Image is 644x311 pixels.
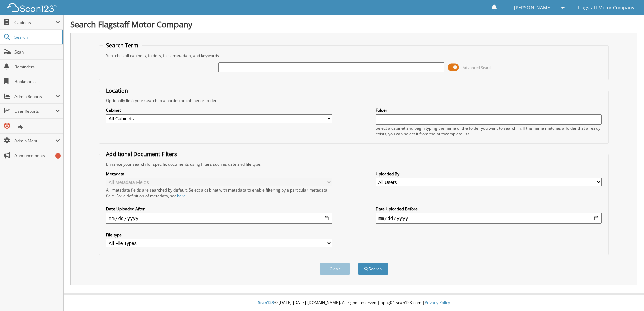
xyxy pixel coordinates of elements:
[103,87,131,94] legend: Location
[14,123,60,129] span: Help
[106,171,332,177] label: Metadata
[463,65,493,70] span: Advanced Search
[103,98,605,103] div: Optionally limit your search to a particular cabinet or folder
[7,3,57,12] img: scan123-logo-white.svg
[14,108,55,114] span: User Reports
[376,213,602,224] input: end
[14,94,55,99] span: Admin Reports
[106,213,332,224] input: start
[376,206,602,212] label: Date Uploaded Before
[578,6,634,10] span: Flagstaff Motor Company
[103,53,605,58] div: Searches all cabinets, folders, files, metadata, and keywords
[55,153,61,159] div: 1
[14,20,55,25] span: Cabinets
[70,19,637,30] h1: Search Flagstaff Motor Company
[514,6,552,10] span: [PERSON_NAME]
[64,295,644,311] div: © [DATE]-[DATE] [DOMAIN_NAME]. All rights reserved | appg04-scan123-com |
[14,79,60,84] span: Bookmarks
[106,187,332,199] div: All metadata fields are searched by default. Select a cabinet with metadata to enable filtering b...
[14,64,60,70] span: Reminders
[258,300,274,305] span: Scan123
[106,232,332,238] label: File type
[103,42,142,49] legend: Search Term
[103,150,181,158] legend: Additional Document Filters
[376,107,602,113] label: Folder
[106,206,332,212] label: Date Uploaded After
[610,279,644,311] iframe: Chat Widget
[376,171,602,177] label: Uploaded By
[14,49,60,55] span: Scan
[425,300,450,305] a: Privacy Policy
[103,161,605,167] div: Enhance your search for specific documents using filters such as date and file type.
[358,263,388,275] button: Search
[177,193,186,199] a: here
[14,34,59,40] span: Search
[106,107,332,113] label: Cabinet
[376,125,602,137] div: Select a cabinet and begin typing the name of the folder you want to search in. If the name match...
[14,153,60,159] span: Announcements
[320,263,350,275] button: Clear
[14,138,55,144] span: Admin Menu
